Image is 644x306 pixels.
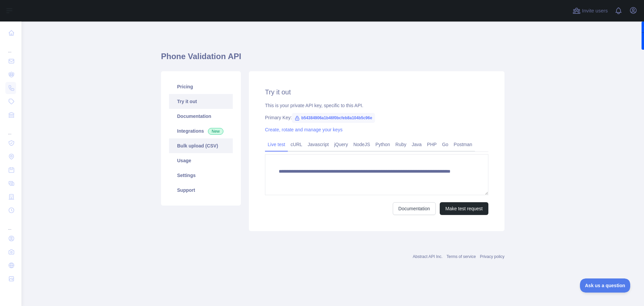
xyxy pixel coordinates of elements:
h2: Try it out [265,87,488,97]
a: Privacy policy [480,254,504,259]
a: PHP [424,139,439,150]
a: Java [409,139,425,150]
a: Create, rotate and manage your keys [265,127,342,132]
a: Ruby [393,139,409,150]
a: Try it out [169,94,233,109]
button: Invite users [571,5,609,16]
a: jQuery [331,139,351,150]
a: Pricing [169,79,233,94]
iframe: Toggle Customer Support [580,278,631,293]
a: Integrations New [169,124,233,138]
a: Postman [451,139,475,150]
div: Primary Key: [265,114,488,121]
a: cURL [288,139,305,150]
a: Documentation [393,202,436,215]
span: New [208,128,223,135]
span: b54384906a1b46f0bcfeb8a104b5c96e [292,113,375,123]
a: Usage [169,153,233,168]
a: NodeJS [351,139,373,150]
a: Bulk upload (CSV) [169,138,233,153]
a: Terms of service [446,254,476,259]
div: ... [5,218,16,231]
button: Make test request [440,202,488,215]
a: Python [373,139,393,150]
h1: Phone Validation API [161,51,504,67]
span: Invite users [582,7,608,15]
div: ... [5,40,16,54]
a: Settings [169,168,233,183]
a: Support [169,183,233,198]
a: Abstract API Inc. [413,254,443,259]
div: This is your private API key, specific to this API. [265,102,488,109]
a: Live test [265,139,288,150]
a: Go [439,139,451,150]
div: ... [5,122,16,136]
a: Documentation [169,109,233,124]
a: Javascript [305,139,331,150]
